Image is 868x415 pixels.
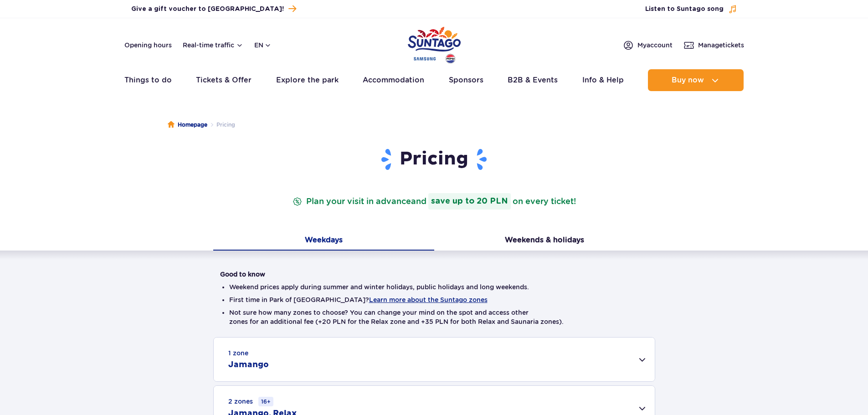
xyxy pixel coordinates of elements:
span: Buy now [672,76,704,84]
span: Give a gift voucher to [GEOGRAPHIC_DATA]! [131,5,284,14]
h1: Pricing [220,148,648,171]
small: 1 zone [228,348,248,358]
li: Weekend prices apply during summer and winter holidays, public holidays and long weekends. [229,282,639,292]
a: B2B & Events [508,69,558,91]
a: Give a gift voucher to [GEOGRAPHIC_DATA]! [131,3,296,15]
li: Not sure how many zones to choose? You can change your mind on the spot and access other zones fo... [229,308,639,326]
button: Buy now [648,69,744,91]
a: Park of Poland [408,23,461,65]
strong: Good to know [220,271,265,278]
p: Plan your visit in advance on every ticket! [291,193,578,210]
span: Listen to Suntago song [645,5,724,14]
a: Opening hours [124,41,172,50]
a: Sponsors [449,69,483,91]
button: Weekends & holidays [434,231,655,251]
h2: Jamango [228,359,269,370]
small: 16+ [258,397,273,406]
a: Tickets & Offer [196,69,252,91]
a: Homepage [168,120,207,129]
a: Accommodation [363,69,424,91]
a: Things to do [124,69,172,91]
button: Real-time traffic [183,41,243,49]
li: First time in Park of [GEOGRAPHIC_DATA]? [229,295,639,304]
span: My account [637,41,673,50]
button: Listen to Suntago song [645,5,737,14]
button: Weekdays [213,231,434,251]
button: en [254,41,272,50]
button: Learn more about the Suntago zones [369,296,488,303]
li: Pricing [207,120,235,129]
span: Manage tickets [698,41,744,50]
a: Managetickets [683,40,744,51]
a: Explore the park [276,69,339,91]
a: Myaccount [623,40,673,51]
small: 2 zones [228,397,273,406]
a: Info & Help [582,69,624,91]
strong: save up to 20 PLN [428,193,511,210]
